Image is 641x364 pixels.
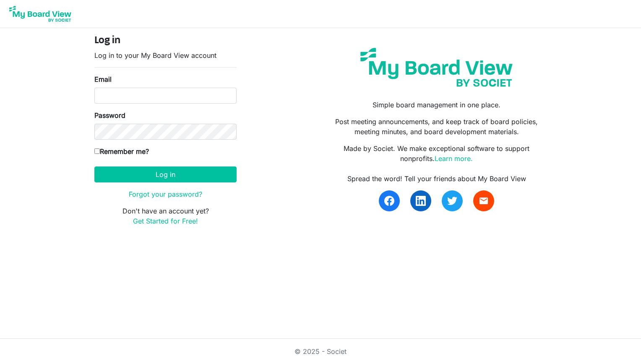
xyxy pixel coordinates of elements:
[327,174,547,184] div: Spread the word! Tell your friends about My Board View
[447,196,457,206] img: twitter.svg
[94,146,149,156] label: Remember me?
[94,148,100,154] input: Remember me?
[94,35,237,47] h4: Log in
[94,166,237,182] button: Log in
[133,217,198,225] a: Get Started for Free!
[327,117,547,137] p: Post meeting announcements, and keep track of board policies, meeting minutes, and board developm...
[7,3,74,24] img: My Board View Logo
[94,110,125,120] label: Password
[129,190,202,198] a: Forgot your password?
[473,190,494,211] a: email
[94,74,112,84] label: Email
[479,196,489,206] span: email
[435,154,473,163] a: Learn more.
[94,50,237,60] p: Log in to your My Board View account
[327,100,547,110] p: Simple board management in one place.
[294,347,347,356] a: © 2025 - Societ
[384,196,394,206] img: facebook.svg
[94,206,237,226] p: Don't have an account yet?
[416,196,426,206] img: linkedin.svg
[327,143,547,164] p: Made by Societ. We make exceptional software to support nonprofits.
[354,42,519,93] img: my-board-view-societ.svg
